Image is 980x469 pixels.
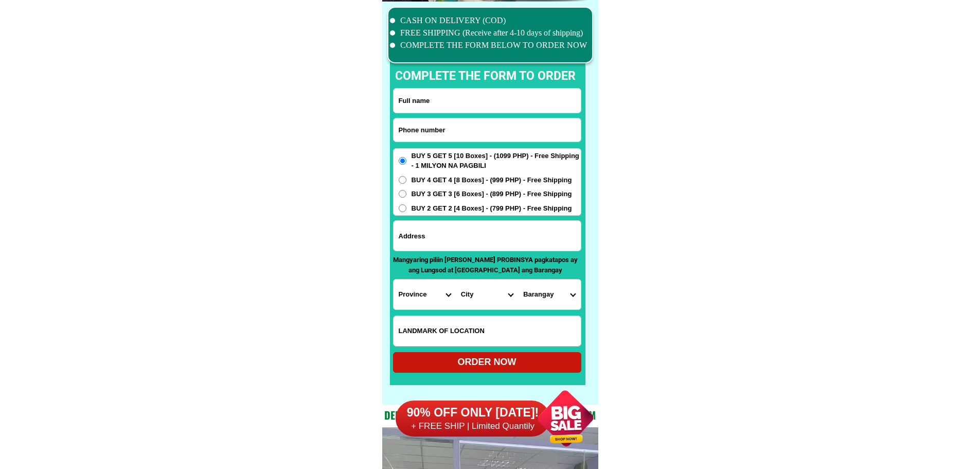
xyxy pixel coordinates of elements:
input: Input full_name [394,89,581,113]
input: Input phone_number [394,118,581,142]
p: complete the form to order [385,67,586,85]
p: Mangyaring piliin [PERSON_NAME] PROBINSYA pagkatapos ay ang Lungsod at [GEOGRAPHIC_DATA] ang Bara... [393,255,578,275]
span: BUY 3 GET 3 [6 Boxes] - (899 PHP) - Free Shipping [412,189,572,199]
h2: Dedicated and professional consulting team [382,407,598,423]
span: BUY 5 GET 5 [10 Boxes] - (1099 PHP) - Free Shipping - 1 MILYON NA PAGBILI [412,151,581,171]
input: BUY 2 GET 2 [4 Boxes] - (799 PHP) - Free Shipping [399,204,406,212]
input: Input LANDMARKOFLOCATION [394,316,581,346]
select: Select commune [518,280,580,309]
span: BUY 2 GET 2 [4 Boxes] - (799 PHP) - Free Shipping [412,203,572,214]
li: FREE SHIPPING (Receive after 4-10 days of shipping) [390,27,587,39]
span: BUY 4 GET 4 [8 Boxes] - (999 PHP) - Free Shipping [412,175,572,185]
select: Select district [456,280,518,309]
input: Input address [394,221,581,251]
h6: + FREE SHIP | Limited Quantily [396,421,550,432]
div: ORDER NOW [393,355,581,369]
input: BUY 5 GET 5 [10 Boxes] - (1099 PHP) - Free Shipping - 1 MILYON NA PAGBILI [399,157,406,165]
li: COMPLETE THE FORM BELOW TO ORDER NOW [390,39,587,51]
h6: 90% OFF ONLY [DATE]! [396,405,550,421]
input: BUY 4 GET 4 [8 Boxes] - (999 PHP) - Free Shipping [399,176,406,184]
input: BUY 3 GET 3 [6 Boxes] - (899 PHP) - Free Shipping [399,190,406,198]
select: Select province [394,280,456,309]
li: CASH ON DELIVERY (COD) [390,14,587,27]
